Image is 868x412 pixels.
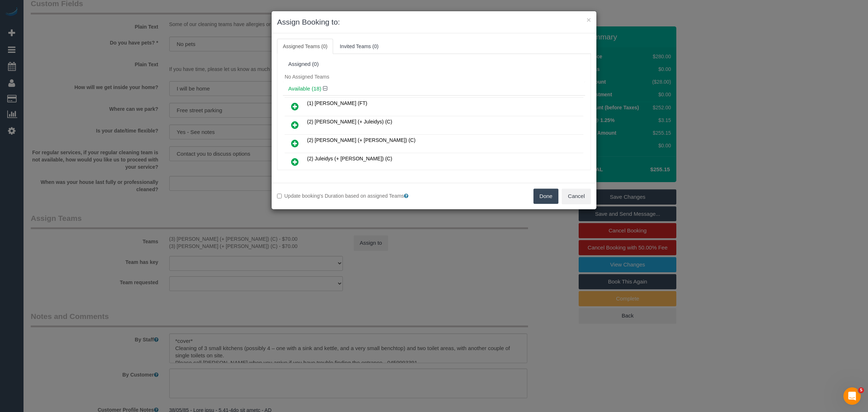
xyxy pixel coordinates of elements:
button: Done [533,189,559,204]
span: (1) [PERSON_NAME] (FT) [307,100,367,106]
span: (2) Juleidys (+ [PERSON_NAME]) (C) [307,156,392,161]
h4: Available (18) [288,86,580,92]
a: Assigned Teams (0) [277,39,333,54]
span: (2) [PERSON_NAME] (+ [PERSON_NAME]) (C) [307,137,416,143]
input: Update booking's Duration based on assigned Teams [277,194,282,198]
button: Cancel [562,189,591,204]
iframe: Intercom live chat [843,387,861,405]
div: Assigned (0) [288,61,580,67]
button: × [587,16,591,24]
a: Invited Teams (0) [334,39,384,54]
span: No Assigned Teams [285,74,329,80]
span: 5 [858,387,864,393]
label: Update booking's Duration based on assigned Teams [277,192,429,199]
h3: Assign Booking to: [277,17,591,28]
span: (2) [PERSON_NAME] (+ Juleidys) (C) [307,119,392,125]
